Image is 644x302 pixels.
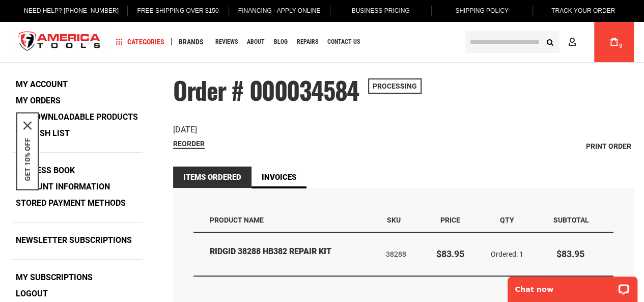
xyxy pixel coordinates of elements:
[604,21,624,62] a: 0
[368,78,422,94] span: Processing
[297,39,318,45] span: Repairs
[116,38,164,45] span: Categories
[436,249,464,259] span: $83.95
[16,96,61,105] strong: My Orders
[12,126,73,141] a: My Wish List
[193,276,537,301] th: Subtotal
[12,196,129,211] a: Stored Payment Methods
[274,39,288,45] span: Blog
[423,208,477,232] th: Price
[251,167,306,188] a: Invoices
[519,250,523,258] span: 1
[174,35,208,49] a: Brands
[491,250,519,258] span: Ordered
[242,35,269,49] a: About
[379,208,423,232] th: SKU
[247,39,265,45] span: About
[269,35,292,49] a: Blog
[327,39,360,45] span: Contact Us
[586,142,631,150] span: Print Order
[173,72,359,108] span: Order # 000034584
[173,140,205,149] a: Reorder
[23,121,32,129] svg: close icon
[12,93,64,108] a: My Orders
[23,138,32,181] button: GET 10% OFF
[379,233,423,277] td: 38288
[23,121,32,129] button: Close
[12,163,78,178] a: Address Book
[193,208,379,232] th: Product Name
[323,35,365,49] a: Contact Us
[12,270,96,285] a: My Subscriptions
[12,109,142,125] a: My Downloadable Products
[210,246,372,258] strong: RIDGID 38288 HB382 REPAIR KIT
[501,270,644,302] iframe: LiveChat chat widget
[537,208,613,232] th: Subtotal
[455,7,509,14] span: Shipping Policy
[111,35,169,49] a: Categories
[292,35,323,49] a: Repairs
[477,208,537,232] th: Qty
[173,125,197,134] span: [DATE]
[619,43,622,49] span: 0
[173,140,205,148] span: Reorder
[211,35,242,49] a: Reviews
[179,38,204,45] span: Brands
[173,167,251,188] strong: Items Ordered
[556,249,584,259] span: $83.95
[540,32,559,51] button: Search
[583,139,634,154] a: Print Order
[12,286,51,301] a: Logout
[215,39,238,45] span: Reviews
[12,233,135,248] a: Newsletter Subscriptions
[12,179,114,195] a: Account Information
[10,23,109,61] a: store logo
[12,77,71,92] a: My Account
[10,23,109,61] img: America Tools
